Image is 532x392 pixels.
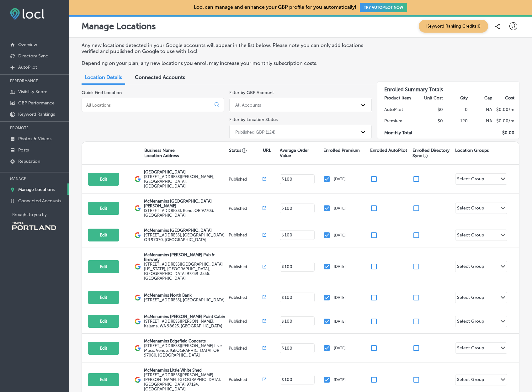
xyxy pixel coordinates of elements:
[144,174,227,188] label: [STREET_ADDRESS][PERSON_NAME] , [GEOGRAPHIC_DATA], [GEOGRAPHIC_DATA]
[88,229,119,241] button: Edit
[18,53,48,59] p: Directory Sync
[135,205,141,211] img: logo
[492,104,519,115] td: $ 0.00 /m
[457,319,484,326] div: Select Group
[263,148,271,153] p: URL
[144,228,227,233] p: McMenamins [GEOGRAPHIC_DATA]
[88,260,119,273] button: Edit
[82,60,366,66] p: Depending on your plan, any new locations you enroll may increase your monthly subscription costs.
[280,148,320,158] p: Average Order Value
[144,233,227,242] label: [STREET_ADDRESS] , [GEOGRAPHIC_DATA], OR 97070, [GEOGRAPHIC_DATA]
[282,346,284,350] p: $
[144,199,227,208] p: McMenamins [GEOGRAPHIC_DATA][PERSON_NAME]
[334,295,346,300] p: [DATE]
[18,147,29,153] p: Posts
[282,378,284,382] p: $
[377,115,418,127] td: Premium
[492,115,519,127] td: $ 0.00 /m
[144,343,227,358] label: [STREET_ADDRESS][PERSON_NAME] Live Music Venue , [GEOGRAPHIC_DATA], OR 97060, [GEOGRAPHIC_DATA]
[282,264,284,269] p: $
[457,176,484,183] div: Select Group
[144,170,227,174] p: [GEOGRAPHIC_DATA]
[384,95,411,101] strong: Product Item
[135,294,141,301] img: logo
[144,298,225,302] label: [STREET_ADDRESS] , [GEOGRAPHIC_DATA]
[492,127,519,139] td: $ 0.00
[229,177,263,182] p: Published
[82,42,366,54] p: Any new locations detected in your Google accounts will appear in the list below. Please note you...
[229,319,263,324] p: Published
[334,378,346,382] p: [DATE]
[282,206,284,210] p: $
[229,148,263,153] p: Status
[323,148,360,153] p: Enrolled Premium
[334,177,346,181] p: [DATE]
[135,263,141,270] img: logo
[377,82,519,93] h3: Enrolled Summary Totals
[377,104,418,115] td: AutoPilot
[135,318,141,325] img: logo
[135,345,141,351] img: logo
[86,102,210,108] input: All Locations
[85,74,122,80] span: Location Details
[443,93,468,104] th: Qty
[282,319,284,324] p: $
[468,115,493,127] td: NA
[468,104,493,115] td: NA
[492,93,519,104] th: Cost
[88,202,119,215] button: Edit
[468,93,493,104] th: Cap
[229,233,263,237] p: Published
[229,346,263,351] p: Published
[135,232,141,238] img: logo
[18,42,37,47] p: Overview
[144,339,227,343] p: McMenamins Edgefield Concerts
[457,264,484,271] div: Select Group
[12,222,56,230] img: Travel Portland
[377,127,418,139] td: Monthly Total
[455,148,489,153] p: Location Groups
[144,262,227,281] label: [STREET_ADDRESS][GEOGRAPHIC_DATA][US_STATE] , [GEOGRAPHIC_DATA], [GEOGRAPHIC_DATA] 97239-3556, [G...
[457,377,484,384] div: Select Group
[229,90,274,95] label: Filter by GBP Account
[334,319,346,324] p: [DATE]
[443,115,468,127] td: 120
[412,148,452,158] p: Enrolled Directory Sync
[18,159,40,164] p: Reputation
[457,205,484,213] div: Select Group
[18,65,37,70] p: AutoPilot
[282,295,284,300] p: $
[82,90,122,95] label: Quick Find Location
[334,264,346,269] p: [DATE]
[18,136,51,141] p: Photos & Videos
[144,148,179,158] p: Business Name Location Address
[457,295,484,302] div: Select Group
[229,377,263,382] p: Published
[18,89,47,94] p: Visibility Score
[334,346,346,350] p: [DATE]
[235,102,261,108] div: All Accounts
[18,112,55,117] p: Keyword Rankings
[144,373,227,391] label: [STREET_ADDRESS][PERSON_NAME][PERSON_NAME] , [GEOGRAPHIC_DATA], [GEOGRAPHIC_DATA] 97124, [GEOGRAP...
[144,252,227,262] p: McMenamins [PERSON_NAME] Pub & Brewery
[282,177,284,181] p: $
[10,8,45,20] img: fda3e92497d09a02dc62c9cd864e3231.png
[144,368,227,373] p: McMenamins Little White Shed
[370,148,407,153] p: Enrolled AutoPilot
[457,345,484,352] div: Select Group
[235,129,275,135] div: Published GBP (124)
[88,342,119,355] button: Edit
[18,100,55,106] p: GBP Performance
[360,3,407,12] button: TRY AUTOPILOT NOW
[12,212,69,217] p: Brought to you by
[144,293,225,298] p: McMenamins North Bank
[88,315,119,328] button: Edit
[418,115,443,127] td: $0
[18,187,55,192] p: Manage Locations
[418,93,443,104] th: Unit Cost
[88,291,119,304] button: Edit
[18,198,61,204] p: Connected Accounts
[144,314,227,319] p: McMenamins [PERSON_NAME] Point Cabin
[88,173,119,186] button: Edit
[229,295,263,300] p: Published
